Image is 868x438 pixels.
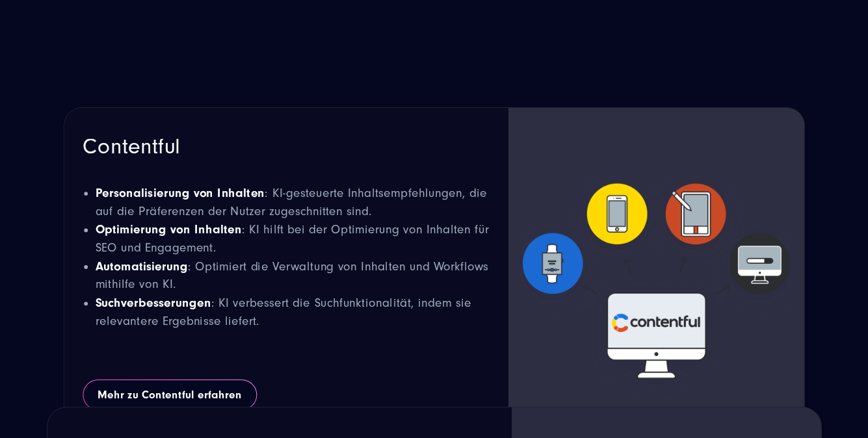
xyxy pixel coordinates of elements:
[95,259,188,274] strong: Automatisierung
[508,109,804,430] img: Contentful Infografik | Integration von KI-Funktionen mit SUNZINET
[83,133,490,161] h3: Contentful
[95,294,490,331] p: : KI verbessert die Suchfunktionalität, indem sie relevantere Ergebnisse liefert.
[95,186,265,200] strong: Personalisierung von Inhalten
[95,221,490,257] p: : KI hilft bei der Optimierung von Inhalten für SEO und Engagement.
[83,380,257,411] a: Mehr zu Contentful erfahren
[95,223,241,237] strong: Optimierung von Inhalten
[95,296,211,311] strong: Suchverbesserungen
[95,257,490,294] p: : Optimiert die Verwaltung von Inhalten und Workflows mithilfe von KI.
[95,184,490,220] p: : KI-gesteuerte Inhaltsempfehlungen, die auf die Präferenzen der Nutzer zugeschnitten sind.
